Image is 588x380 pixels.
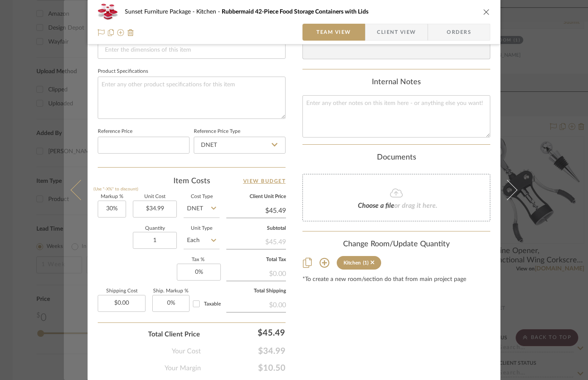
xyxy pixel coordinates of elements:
label: Shipping Cost [98,289,146,293]
span: Rubbermaid 42-Piece Food Storage Containers with Lids [222,9,368,15]
label: Cost Type [184,195,220,199]
label: Ship. Markup % [152,289,190,293]
span: Choose a file [358,202,394,209]
span: Taxable [204,301,221,306]
div: $45.49 [226,234,286,249]
span: or drag it here. [394,202,437,209]
input: Enter the dimensions of this item [98,42,286,59]
span: Team View [316,24,351,41]
span: Kitchen [196,9,222,15]
span: Your Cost [172,346,201,356]
img: f9c77d65-5f09-43ce-8707-cbc3fc7fa5cf_48x40.jpg [98,3,118,20]
a: View Budget [243,176,286,186]
span: Client View [377,24,416,41]
label: Tax % [177,258,220,262]
label: Total Shipping [226,289,286,293]
span: Total Client Price [148,329,200,339]
label: Unit Type [184,226,220,231]
span: Orders [437,24,481,41]
div: (1) [363,260,368,266]
div: $45.49 [204,324,289,341]
span: $34.99 [201,346,286,356]
span: Sunset Furniture Package [125,9,196,15]
div: Documents [302,153,490,162]
label: Quantity [133,226,177,231]
div: $0.00 [226,265,286,281]
div: Item Costs [98,176,286,186]
label: Product Specifications [98,69,148,74]
label: Subtotal [226,226,286,231]
div: *To create a new room/section do that from main project page [302,276,490,283]
label: Markup % [98,195,126,199]
label: Total Tax [226,258,286,262]
span: $10.50 [201,363,286,373]
div: Internal Notes [302,78,490,87]
span: Your Margin [165,363,201,373]
label: Client Unit Price [226,195,286,199]
label: Reference Price [98,129,132,134]
div: Kitchen [343,260,361,266]
div: $0.00 [226,297,286,312]
button: close [483,8,490,16]
img: Remove from project [127,29,134,36]
label: Unit Cost [133,195,177,199]
label: Reference Price Type [194,129,240,134]
div: Change Room/Update Quantity [302,240,490,249]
